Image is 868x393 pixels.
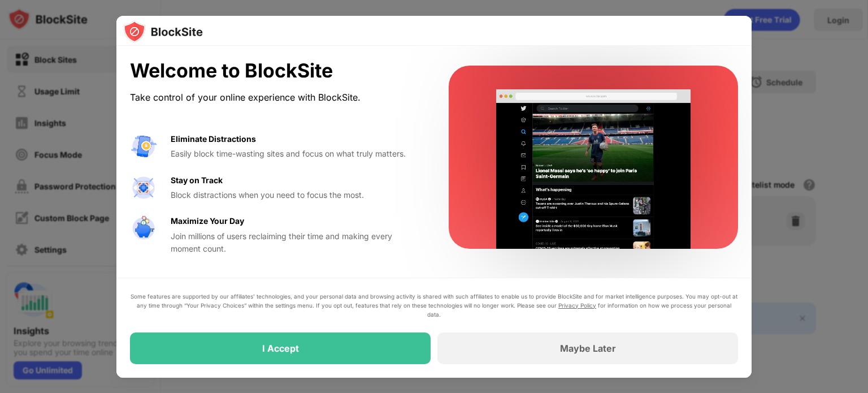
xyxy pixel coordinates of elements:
img: logo-blocksite.svg [123,20,203,43]
div: Eliminate Distractions [171,133,256,145]
img: value-avoid-distractions.svg [130,133,157,160]
div: Stay on Track [171,174,223,187]
div: Welcome to BlockSite [130,59,422,83]
a: Privacy Policy [558,302,596,309]
div: Some features are supported by our affiliates’ technologies, and your personal data and browsing ... [130,292,738,319]
div: I Accept [262,343,299,354]
div: Take control of your online experience with BlockSite. [130,89,422,106]
img: value-focus.svg [130,174,157,201]
div: Maximize Your Day [171,215,244,227]
img: value-safe-time.svg [130,215,157,242]
div: Maybe Later [560,343,616,354]
div: Block distractions when you need to focus the most. [171,189,422,201]
div: Join millions of users reclaiming their time and making every moment count. [171,230,422,256]
div: Easily block time-wasting sites and focus on what truly matters. [171,148,422,160]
